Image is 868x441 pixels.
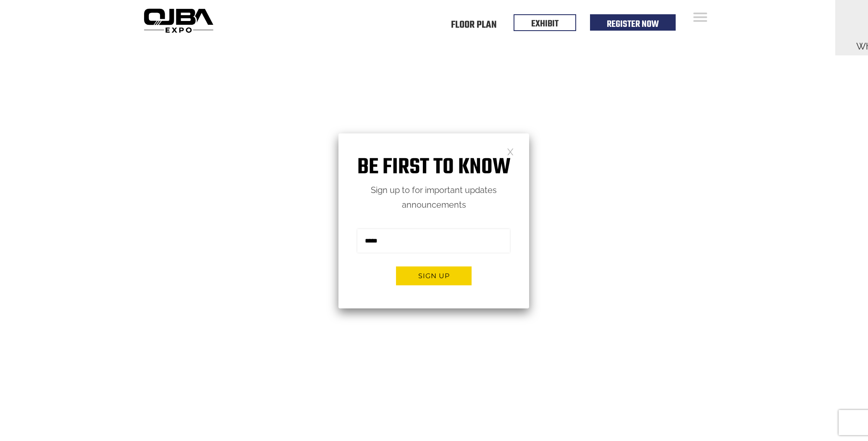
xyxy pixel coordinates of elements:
a: Register Now [607,17,659,31]
p: Sign up to for important updates announcements [338,183,529,212]
button: Sign up [396,266,472,285]
h1: Be first to know [338,154,529,181]
a: EXHIBIT [531,17,559,31]
a: Close [507,148,514,155]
